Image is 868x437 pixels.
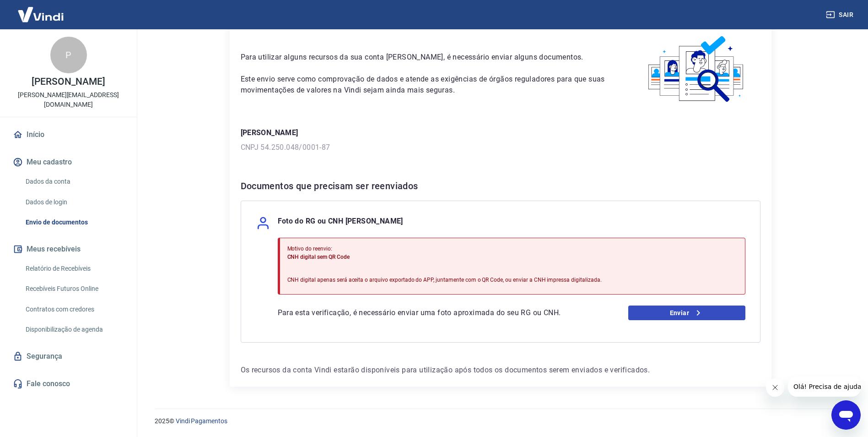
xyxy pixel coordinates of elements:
a: Dados de login [22,193,126,212]
p: Motivo do reenvio: [287,245,602,253]
a: Vindi Pagamentos [176,417,227,425]
a: Fale conosco [11,374,126,394]
img: user.af206f65c40a7206969b71a29f56cfb7.svg [256,216,270,230]
a: Contratos com credores [22,300,126,319]
img: waiting_documents.41d9841a9773e5fdf392cede4d13b617.svg [633,33,760,105]
p: [PERSON_NAME] [241,127,760,138]
a: Dados da conta [22,172,126,191]
p: CNPJ 54.250.048/0001-87 [241,142,760,153]
div: P [50,37,87,73]
iframe: Mensagem da empresa [788,377,861,397]
a: Recebíveis Futuros Online [22,279,126,298]
h6: Documentos que precisam ser reenviados [241,179,760,193]
p: CNH digital apenas será aceita o arquivo exportado do APP, juntamente com o QR Code, ou enviar a ... [287,276,602,284]
p: Foto do RG ou CNH [PERSON_NAME] [278,216,403,230]
button: Sair [824,6,857,23]
a: Envio de documentos [22,213,126,232]
img: Vindi [11,0,70,28]
p: Este envio serve como comprovação de dados e atende as exigências de órgãos reguladores para que ... [241,74,611,96]
a: Segurança [11,346,126,366]
a: Início [11,125,126,145]
iframe: Botão para abrir a janela de mensagens [831,400,861,430]
p: Para esta verificação, é necessário enviar uma foto aproximada do seu RG ou CNH. [278,307,582,318]
button: Meu cadastro [11,152,126,172]
iframe: Fechar mensagem [766,378,784,397]
button: Meus recebíveis [11,239,126,259]
a: Relatório de Recebíveis [22,259,126,278]
span: Olá! Precisa de ajuda? [5,6,77,14]
p: 2025 © [155,416,846,426]
a: Disponibilização de agenda [22,320,126,339]
p: [PERSON_NAME] [32,77,105,87]
p: Os recursos da conta Vindi estarão disponíveis para utilização após todos os documentos serem env... [241,365,760,376]
a: Enviar [628,306,745,320]
p: [PERSON_NAME][EMAIL_ADDRESS][DOMAIN_NAME] [7,90,129,109]
span: CNH digital sem QR Code [287,254,350,260]
p: Para utilizar alguns recursos da sua conta [PERSON_NAME], é necessário enviar alguns documentos. [241,52,611,63]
